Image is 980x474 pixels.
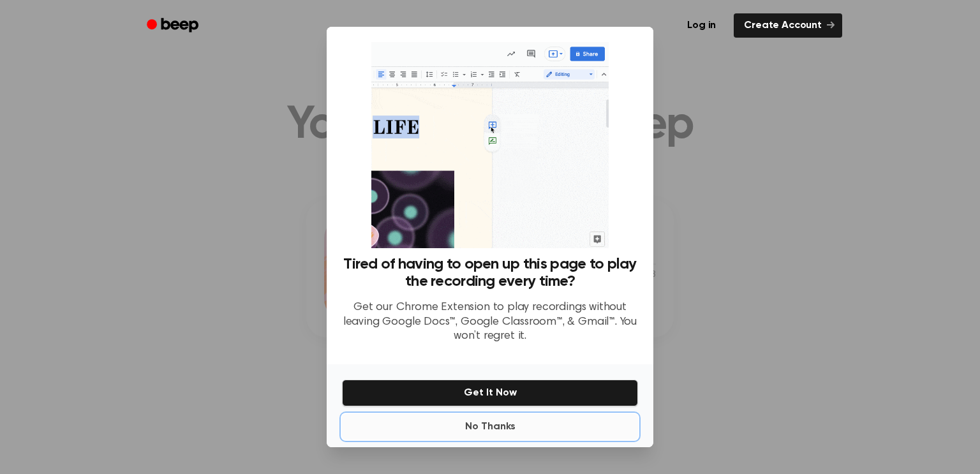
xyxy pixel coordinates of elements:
[371,42,608,248] img: Beep extension in action
[342,300,638,344] p: Get our Chrome Extension to play recordings without leaving Google Docs™, Google Classroom™, & Gm...
[342,380,638,406] button: Get It Now
[734,13,842,38] a: Create Account
[677,13,726,38] a: Log in
[138,13,210,38] a: Beep
[342,414,638,440] button: No Thanks
[342,256,638,290] h3: Tired of having to open up this page to play the recording every time?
